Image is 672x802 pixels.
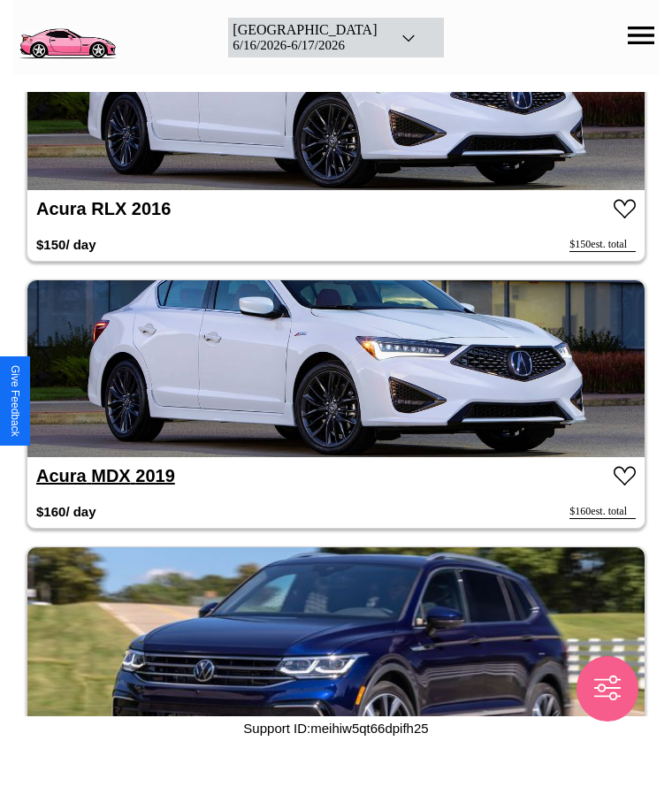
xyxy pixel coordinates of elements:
[36,466,175,485] a: Acura MDX 2019
[36,199,171,218] a: Acura RLX 2016
[9,365,21,437] div: Give Feedback
[569,505,636,519] div: $ 160 est. total
[233,22,377,38] div: [GEOGRAPHIC_DATA]
[13,9,121,62] img: logo
[36,228,96,261] h3: $ 150 / day
[36,495,96,528] h3: $ 160 / day
[233,38,377,53] div: 6 / 16 / 2026 - 6 / 17 / 2026
[569,238,636,252] div: $ 150 est. total
[243,716,428,740] p: Support ID: meihiw5qt66dpifh25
